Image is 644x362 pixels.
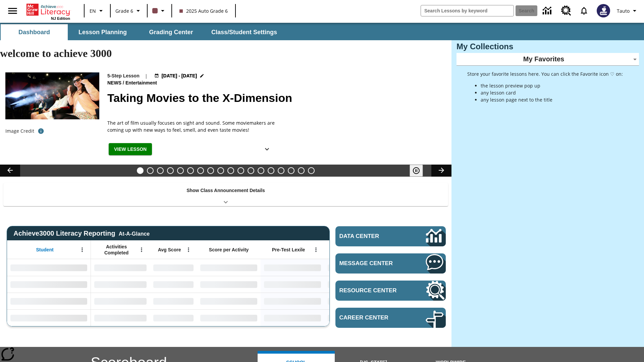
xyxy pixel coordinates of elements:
a: Resource Center, Will open in new tab [335,281,446,301]
button: Lesson carousel, Next [431,165,451,177]
button: Select a new avatar [593,2,614,19]
button: Grading Center [138,24,205,40]
button: Photo credit: Photo by The Asahi Shimbun via Getty Images [34,125,48,137]
span: Career Center [339,314,406,321]
button: Slide 1 Taking Movies to the X-Dimension [137,167,144,174]
a: Message Center [335,253,446,274]
img: Panel in front of the seats sprays water mist to the happy audience at a 4DX-equipped theater. [5,72,99,119]
button: Dashboard [1,24,68,40]
a: Data Center [539,2,557,20]
div: No Data, [324,293,388,309]
span: Avg Score [158,247,181,253]
button: Slide 4 Dirty Jobs Kids Had To Do [167,167,174,174]
span: NJ Edition [51,16,70,20]
div: No Data, [324,276,388,293]
button: Slide 16 Remembering Justice O'Connor [288,167,294,174]
div: No Data, [91,293,150,309]
button: Open Menu [311,245,321,255]
div: No Data, [150,259,197,276]
button: Pause [410,165,423,177]
div: No Data, [150,309,197,326]
a: Career Center [335,308,446,328]
button: Slide 5 Cars of the Future? [177,167,184,174]
button: Aug 18 - Aug 24 Choose Dates [153,72,206,79]
button: Class/Student Settings [206,24,282,40]
button: Slide 10 The Invasion of the Free CD [227,167,234,174]
span: Entertainment [125,79,158,87]
div: No Data, [324,259,388,276]
button: View Lesson [109,143,152,156]
span: Tauto [617,7,630,14]
a: Notifications [575,2,593,19]
button: Slide 11 Mixed Practice: Citing Evidence [237,167,244,174]
h3: My Collections [457,42,639,51]
button: Show Details [260,143,274,156]
div: Pause [410,165,430,177]
button: Class color is dark brown. Change class color [150,5,169,17]
p: 5-Step Lesson [107,72,140,79]
button: Grade: Grade 6, Select a grade [113,5,145,17]
button: Open Menu [183,245,194,255]
span: Achieve3000 Literacy Reporting [13,230,150,237]
div: Show Class Announcement Details [3,183,448,206]
button: Slide 6 The Last Homesteaders [187,167,194,174]
span: Pre-Test Lexile [272,247,305,253]
div: Home [26,2,70,20]
span: | [145,72,148,79]
span: Student [36,247,54,253]
p: The art of film usually focuses on sight and sound. Some moviemakers are coming up with new ways ... [107,119,275,133]
li: any lesson page next to the title [481,96,623,103]
button: Slide 14 Cooking Up Native Traditions [268,167,274,174]
button: Slide 15 Hooray for Constitution Day! [278,167,284,174]
span: EN [90,7,96,14]
div: No Data, [150,293,197,309]
span: News [107,79,123,87]
span: 2025 Auto Grade 6 [179,7,228,14]
button: Slide 2 All Aboard the Hyperloop? [147,167,154,174]
button: Profile/Settings [614,5,641,17]
li: any lesson card [481,89,623,96]
div: My Favorites [457,53,639,66]
button: Slide 9 Fashion Forward in Ancient Rome [217,167,224,174]
button: Slide 8 Attack of the Terrifying Tomatoes [207,167,214,174]
button: Open side menu [3,1,22,21]
span: Message Center [339,260,406,267]
div: No Data, [91,259,150,276]
span: Activities Completed [94,244,139,256]
div: No Data, [150,276,197,293]
span: [DATE] - [DATE] [162,72,197,79]
a: Home [26,3,70,16]
h2: Taking Movies to the X-Dimension [107,89,443,107]
button: Slide 18 The Constitution's Balancing Act [308,167,315,174]
button: Open Menu [77,245,87,255]
input: search field [421,5,514,16]
span: Data Center [339,233,403,240]
img: Avatar [597,4,610,17]
span: Score per Activity [209,247,249,253]
span: / [123,80,124,85]
div: No Data, [91,309,150,326]
li: the lesson preview pop up [481,82,623,89]
span: Resource Center [339,287,406,294]
div: No Data, [91,276,150,293]
a: Data Center [335,226,446,246]
div: No Data, [324,309,388,326]
button: Open Menu [137,245,147,255]
button: Slide 13 Career Lesson [258,167,264,174]
button: Lesson Planning [69,24,136,40]
button: Slide 7 Solar Power to the People [197,167,204,174]
div: At-A-Glance [119,230,150,237]
p: Image Credit [5,128,34,134]
button: Slide 17 Point of View [298,167,305,174]
button: Language: EN, Select a language [87,5,108,17]
span: Grade 6 [115,7,133,14]
button: Slide 3 Do You Want Fries With That? [157,167,164,174]
p: Store your favorite lessons here. You can click the Favorite icon ♡ on: [467,70,623,77]
p: Show Class Announcement Details [186,187,265,194]
button: Slide 12 Pre-release lesson [248,167,254,174]
a: Resource Center, Will open in new tab [557,2,575,20]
